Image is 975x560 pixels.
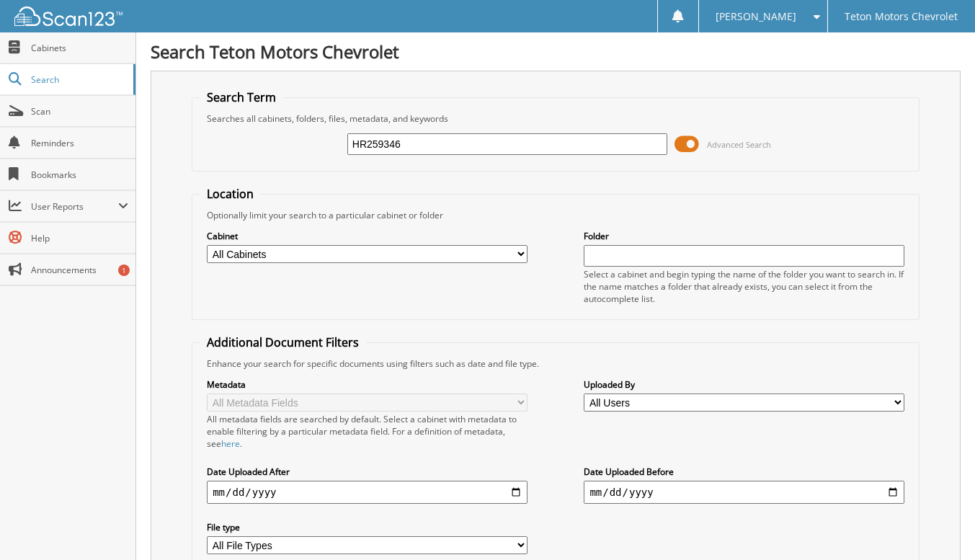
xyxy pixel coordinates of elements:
span: Cabinets [31,42,128,54]
span: Teton Motors Chevrolet [845,12,958,21]
div: All metadata fields are searched by default. Select a cabinet with metadata to enable filtering b... [207,413,527,450]
div: Enhance your search for specific documents using filters such as date and file type. [200,357,912,370]
label: Cabinet [207,230,527,242]
legend: Search Term [200,89,283,105]
div: 1 [118,265,130,276]
iframe: Chat Widget [903,491,975,560]
a: here [221,437,240,450]
span: Bookmarks [31,169,128,181]
label: Uploaded By [584,378,904,391]
span: Scan [31,105,128,117]
div: Searches all cabinets, folders, files, metadata, and keywords [200,112,912,125]
input: start [207,481,527,504]
label: Date Uploaded After [207,466,527,478]
div: Optionally limit your search to a particular cabinet or folder [200,209,912,221]
div: Select a cabinet and begin typing the name of the folder you want to search in. If the name match... [584,268,904,305]
span: Search [31,74,126,86]
label: Date Uploaded Before [584,466,904,478]
legend: Location [200,186,261,202]
span: Help [31,232,128,244]
label: File type [207,521,527,533]
span: Announcements [31,264,128,276]
label: Metadata [207,378,527,391]
span: Advanced Search [707,139,771,150]
h1: Search Teton Motors Chevrolet [151,40,961,63]
label: Folder [584,230,904,242]
span: [PERSON_NAME] [716,12,796,21]
legend: Additional Document Filters [200,334,366,350]
span: Reminders [31,137,128,149]
img: scan123-logo-white.svg [14,6,123,26]
input: end [584,481,904,504]
span: User Reports [31,200,118,213]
